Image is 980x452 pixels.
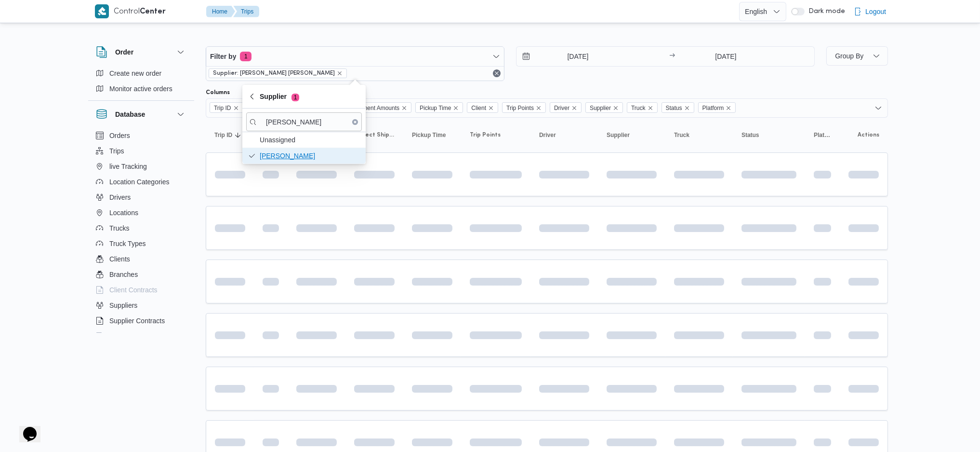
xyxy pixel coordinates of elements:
button: Truck Types [92,236,190,251]
span: Drivers [109,192,131,203]
span: Collect Shipment Amounts [354,131,395,139]
span: Supplier [260,91,299,102]
button: Group By [826,46,888,66]
span: Trip ID [214,103,231,113]
button: Remove Platform from selection in this group [726,105,731,111]
button: Trips [233,6,259,17]
button: Supplier Contracts [92,313,190,329]
button: Orders [92,128,190,143]
span: Supplier [607,131,630,139]
button: Trips [92,143,190,159]
button: Remove Driver from selection in this group [571,105,577,111]
label: Columns [206,89,230,96]
span: Trip ID; Sorted in descending order [214,131,232,139]
span: Clients [109,253,130,265]
button: Clients [92,251,190,267]
button: Remove Trip Points from selection in this group [536,105,542,111]
span: Truck Types [109,238,146,249]
span: Unassigned [260,134,360,146]
button: Drivers [92,190,190,205]
span: [PERSON_NAME] [260,150,360,162]
button: Suppliers [92,298,190,313]
span: Supplier [590,103,611,113]
span: Trip Points [502,102,546,113]
button: remove selected entity [337,70,343,76]
span: Trips [109,145,124,157]
button: Trip IDSorted in descending order [211,127,249,143]
button: Supplier1 [242,85,366,109]
button: Remove Supplier from selection in this group [613,105,619,111]
button: Remove Status from selection in this group [684,105,690,111]
button: Locations [92,205,190,220]
span: Suppliers [109,300,137,311]
button: Driver [535,127,593,143]
span: Group By [835,52,863,60]
span: Pickup Time [420,103,451,113]
span: Client Contracts [109,284,158,296]
span: Actions [858,131,879,139]
span: Pickup Time [415,102,463,113]
span: Collect Shipment Amounts [327,102,411,113]
span: Logout [865,6,886,17]
button: Logout [850,2,890,21]
svg: Sorted in descending order [234,131,242,139]
span: Trip Points [506,103,534,113]
button: live Tracking [92,159,190,174]
input: Press the down key to open a popover containing a calendar. [516,47,626,66]
span: Pickup Time [412,131,446,139]
button: Trucks [92,220,190,236]
span: Branches [109,269,138,280]
span: Trip ID [210,102,243,113]
span: Dark mode [805,8,845,15]
button: Database [96,109,186,120]
span: Truck [627,102,658,113]
button: Clear input [352,119,358,125]
button: Filter by1 active filters [206,47,504,66]
button: Remove Collect Shipment Amounts from selection in this group [401,105,407,111]
input: Press the down key to open a popover containing a calendar. [678,47,774,66]
button: Remove Pickup Time from selection in this group [453,105,459,111]
button: Remove Truck from selection in this group [648,105,653,111]
span: Client [467,102,498,113]
button: Status [738,127,800,143]
button: Branches [92,267,190,282]
span: Supplier [585,102,623,113]
span: Platform [698,102,736,113]
button: Remove [491,68,503,79]
button: Monitor active orders [92,81,190,96]
button: Create new order [92,66,190,81]
button: Remove Trip ID from selection in this group [233,105,239,111]
button: Open list of options [874,104,882,112]
span: Platform [702,103,724,113]
span: Truck [674,131,689,139]
span: Supplier: محمد محمد شحاته سليم [209,68,347,78]
span: Driver [554,103,569,113]
span: Trucks [109,222,129,234]
span: Create new order [109,68,161,79]
span: Location Categories [109,176,170,188]
span: Platform [814,131,831,139]
span: Status [666,103,682,113]
div: Order [88,66,194,100]
span: Supplier Contracts [109,315,165,327]
span: Orders [109,130,130,141]
button: Devices [92,329,190,344]
span: 1 [291,94,299,101]
span: Devices [109,330,133,342]
button: Remove Client from selection in this group [488,105,494,111]
h3: Database [115,109,145,120]
button: Supplier [603,127,661,143]
span: Status [742,131,759,139]
img: X8yXhbKr1z7QwAAAABJRU5ErkJggg== [95,4,109,18]
div: → [669,53,675,60]
span: live Tracking [109,161,147,172]
span: Status [662,102,694,113]
span: Supplier: [PERSON_NAME] [PERSON_NAME] [213,69,335,78]
h3: Order [115,46,133,58]
span: 1 active filters [240,52,252,61]
span: Monitor active orders [109,83,172,95]
button: Order [96,46,186,58]
button: Truck [670,127,728,143]
button: Platform [810,127,835,143]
